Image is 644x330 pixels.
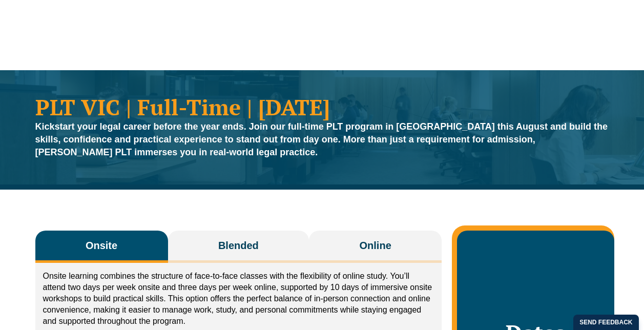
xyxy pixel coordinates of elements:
span: Online [360,238,391,253]
p: Onsite learning combines the structure of face-to-face classes with the flexibility of online stu... [43,271,434,327]
h1: PLT VIC | Full-Time | [DATE] [35,96,609,118]
strong: Kickstart your legal career before the year ends. Join our full-time PLT program in [GEOGRAPHIC_D... [35,121,608,157]
span: Onsite [86,238,117,253]
span: Blended [218,238,259,253]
